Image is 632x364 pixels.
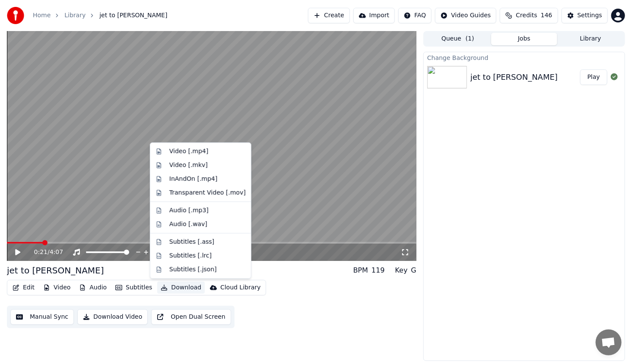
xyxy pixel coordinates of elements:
button: Manual Sync [10,309,74,325]
div: Audio [.mp3] [169,206,209,215]
span: 4:07 [50,248,63,257]
div: Subtitles [.ass] [169,238,214,246]
div: InAndOn [.mp4] [169,175,218,183]
div: פתח צ'אט [596,329,622,355]
button: Download [157,282,205,294]
button: Video [40,282,74,294]
button: Library [557,33,624,45]
button: Credits146 [500,8,558,23]
span: jet to [PERSON_NAME] [99,11,167,20]
div: Transparent Video [.mov] [169,188,246,197]
a: Library [64,11,86,20]
button: Open Dual Screen [151,309,231,325]
div: Key [395,265,408,276]
button: Settings [562,8,608,23]
span: Credits [516,11,537,20]
a: Home [33,11,51,20]
span: 0:21 [34,248,48,257]
button: Audio [76,282,110,294]
div: / [34,248,55,257]
button: Create [308,8,350,23]
button: Jobs [491,33,558,45]
button: Queue [425,33,491,45]
div: Subtitles [.json] [169,265,217,274]
button: Play [580,69,607,85]
button: FAQ [398,8,432,23]
div: 119 [372,265,385,276]
div: jet to [PERSON_NAME] [7,264,104,276]
span: 146 [541,11,553,20]
div: Video [.mkv] [169,161,208,169]
div: G [411,265,416,276]
img: youka [7,7,24,24]
div: Change Background [424,52,625,63]
button: Download Video [77,309,148,325]
div: Subtitles [.lrc] [169,251,212,260]
div: jet to [PERSON_NAME] [470,71,558,83]
nav: breadcrumb [33,11,168,20]
div: Video [.mp4] [169,147,208,156]
div: Audio [.wav] [169,220,207,229]
span: ( 1 ) [466,35,474,43]
button: Subtitles [112,282,156,294]
div: BPM [353,265,368,276]
button: Import [353,8,395,23]
div: Cloud Library [220,283,260,292]
div: Settings [578,11,602,20]
button: Edit [9,282,38,294]
button: Video Guides [435,8,496,23]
